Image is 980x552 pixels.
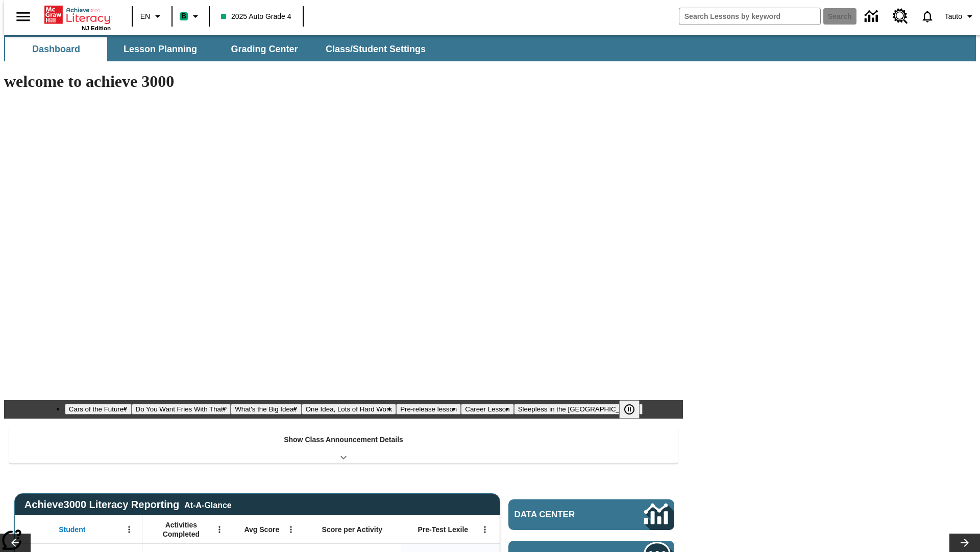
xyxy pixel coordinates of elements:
[514,404,643,415] button: Slide 7 Sleepless in the Animal Kingdom
[4,35,976,61] div: SubNavbar
[212,522,227,537] button: Open Menu
[184,499,231,510] div: At-A-Glance
[887,3,914,30] a: Resource Center, Will open in new tab
[124,43,197,55] span: Lesson Planning
[8,2,38,32] button: Open side menu
[213,37,315,61] button: Grading Center
[132,404,231,415] button: Slide 2 Do You Want Fries With That?
[9,428,678,464] div: Show Class Announcement Details
[914,3,941,30] a: Notifications
[461,404,513,415] button: Slide 6 Career Lesson
[231,404,302,415] button: Slide 3 What's the Big Idea?
[396,404,461,415] button: Slide 5 Pre-release lesson
[619,400,650,419] div: Pause
[4,72,683,91] h1: welcome to achieve 3000
[24,499,232,511] span: Achieve3000 Literacy Reporting
[4,37,435,61] div: SubNavbar
[140,11,150,22] span: EN
[5,37,107,61] button: Dashboard
[514,510,610,520] span: Data Center
[284,434,403,445] p: Show Class Announcement Details
[82,25,111,31] span: NJ Edition
[302,404,396,415] button: Slide 4 One Idea, Lots of Hard Work
[221,11,291,22] span: 2025 Auto Grade 4
[477,522,493,537] button: Open Menu
[32,43,80,55] span: Dashboard
[148,520,215,539] span: Activities Completed
[44,4,111,31] div: Home
[136,7,168,26] button: Language: EN, Select a language
[679,8,820,25] input: search field
[59,525,85,534] span: Student
[231,43,298,55] span: Grading Center
[176,7,206,26] button: Boost Class color is mint green. Change class color
[317,37,434,61] button: Class/Student Settings
[418,525,469,534] span: Pre-Test Lexile
[949,534,980,552] button: Lesson carousel, Next
[121,522,137,537] button: Open Menu
[322,525,383,534] span: Score per Activity
[326,43,426,55] span: Class/Student Settings
[181,10,186,22] span: B
[859,3,887,31] a: Data Center
[109,37,211,61] button: Lesson Planning
[941,7,980,26] button: Profile/Settings
[619,400,640,419] button: Pause
[508,499,674,530] a: Data Center
[283,522,299,537] button: Open Menu
[65,404,132,415] button: Slide 1 Cars of the Future?
[44,5,111,25] a: Home
[244,525,279,534] span: Avg Score
[945,11,962,22] span: Tauto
